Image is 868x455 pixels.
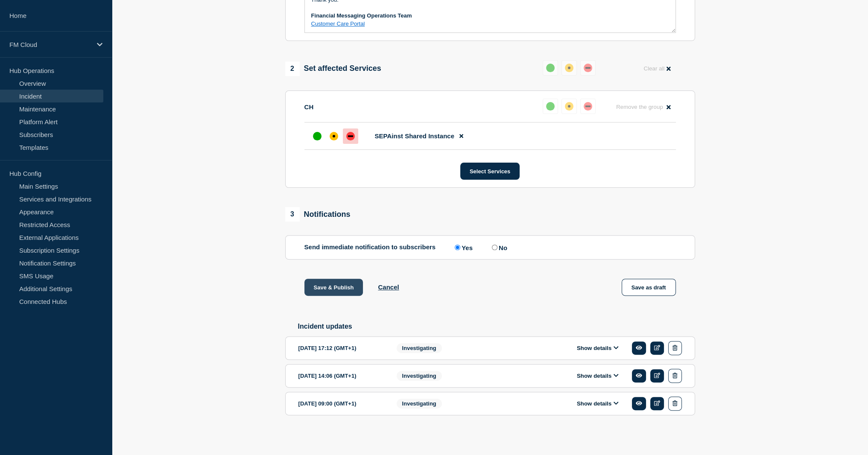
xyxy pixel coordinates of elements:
[638,60,675,77] button: Clear all
[298,323,695,330] h2: Incident updates
[574,372,621,379] button: Show details
[460,163,520,180] button: Select Services
[574,344,621,352] button: Show details
[611,99,676,115] button: Remove the group
[285,207,300,222] span: 3
[298,397,384,411] div: [DATE] 09:00 (GMT+1)
[584,102,592,111] div: down
[622,279,676,296] button: Save as draft
[561,99,577,114] button: affected
[285,61,300,76] span: 2
[304,279,363,296] button: Save & Publish
[561,60,577,76] button: affected
[580,99,596,114] button: down
[304,243,436,251] p: Send immediate notification to subscribers
[285,207,351,222] div: Notifications
[574,400,621,407] button: Show details
[584,64,592,72] div: down
[543,60,558,76] button: up
[397,343,442,353] span: Investigating
[378,283,399,291] button: Cancel
[311,20,365,27] a: Customer Care Portal
[285,61,381,76] div: Set affected Services
[455,245,460,250] input: Yes
[546,102,555,111] div: up
[546,64,555,72] div: up
[304,103,314,111] p: CH
[490,243,507,251] label: No
[298,369,384,383] div: [DATE] 14:06 (GMT+1)
[298,341,384,355] div: [DATE] 17:12 (GMT+1)
[453,243,473,251] label: Yes
[543,99,558,114] button: up
[616,104,663,110] span: Remove the group
[313,132,321,140] div: up
[375,132,454,140] span: SEPAinst Shared Instance
[304,243,676,251] div: Send immediate notification to subscribers
[330,132,338,140] div: affected
[346,132,355,140] div: down
[397,399,442,408] span: Investigating
[9,41,91,48] p: FM Cloud
[580,60,596,76] button: down
[565,64,573,72] div: affected
[492,245,497,250] input: No
[565,102,573,111] div: affected
[311,12,412,19] strong: Financial Messaging Operations Team
[397,371,442,381] span: Investigating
